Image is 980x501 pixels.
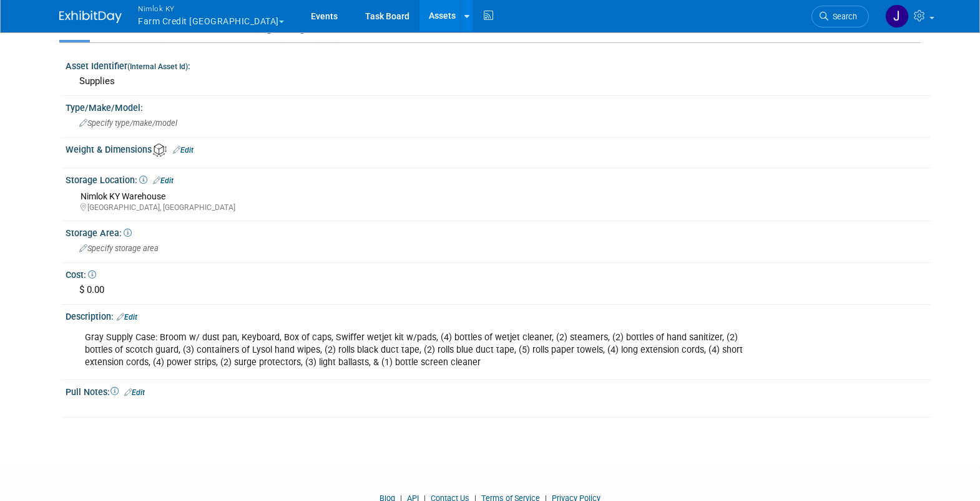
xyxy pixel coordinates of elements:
span: Specify storage area [79,244,159,253]
div: Asset Identifier : [66,57,930,72]
a: Search [811,6,869,27]
div: Gray Supply Case: Broom w/ dust pan, Keyboard, Box of caps, Swiffer wetjet kit w/pads, (4) bottle... [76,325,767,375]
div: Weight & Dimensions [66,140,930,157]
img: Asset Weight and Dimensions [153,143,167,157]
span: Search [828,12,857,21]
a: Edit [153,176,174,185]
div: Pull Notes: [66,383,930,399]
div: Description: [66,307,930,323]
span: Nimlok KY Warehouse [81,191,165,201]
a: Edit [117,313,137,322]
span: Nimlok KY [138,2,284,15]
a: Edit [124,388,145,397]
div: Type/Make/Model: [66,98,930,114]
small: (Internal Asset Id) [127,62,188,71]
div: $ 0.00 [75,280,921,300]
div: Storage Location: [66,171,930,187]
div: [GEOGRAPHIC_DATA], [GEOGRAPHIC_DATA] [81,203,921,213]
div: Supplies [75,72,921,91]
img: Jamie Dunn [885,4,909,28]
span: Specify type/make/model [79,118,177,128]
img: ExhibitDay [59,11,122,23]
span: Storage Area: [66,228,132,238]
div: Cost: [66,265,930,281]
a: Edit [173,146,194,155]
